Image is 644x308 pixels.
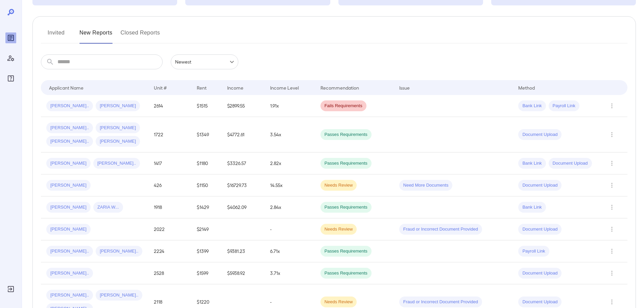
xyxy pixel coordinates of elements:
[399,182,453,189] span: Need More Documents
[265,262,315,284] td: 3.71x
[96,103,140,109] span: [PERSON_NAME]
[320,299,357,305] span: Needs Review
[606,202,617,213] button: Row Actions
[46,248,93,255] span: [PERSON_NAME]..
[121,27,160,44] button: Closed Reports
[606,180,617,191] button: Row Actions
[148,218,191,240] td: 2022
[148,196,191,218] td: 1918
[518,84,535,92] div: Method
[399,299,482,305] span: Fraud or Incorrect Document Provided
[265,95,315,117] td: 1.91x
[518,182,562,189] span: Document Upload
[320,204,372,211] span: Passes Requirements
[320,248,372,255] span: Passes Requirements
[222,117,265,152] td: $4772.61
[5,73,16,84] div: FAQ
[320,182,357,189] span: Needs Review
[148,240,191,262] td: 2224
[222,240,265,262] td: $9381.23
[49,84,84,92] div: Applicant Name
[606,246,617,257] button: Row Actions
[222,174,265,196] td: $16729.73
[96,125,140,131] span: [PERSON_NAME]
[148,117,191,152] td: 1722
[46,182,91,189] span: [PERSON_NAME]
[518,226,562,233] span: Document Upload
[265,117,315,152] td: 3.54x
[191,240,221,262] td: $1399
[197,84,208,92] div: Rent
[46,204,91,211] span: [PERSON_NAME]
[227,84,243,92] div: Income
[518,160,546,167] span: Bank Link
[96,292,142,299] span: [PERSON_NAME]..
[46,226,91,233] span: [PERSON_NAME]
[222,152,265,174] td: $3326.57
[191,152,221,174] td: $1180
[171,54,238,69] div: Newest
[320,103,366,109] span: Fails Requirements
[191,117,221,152] td: $1349
[222,262,265,284] td: $5938.92
[518,103,546,109] span: Bank Link
[191,174,221,196] td: $1150
[265,240,315,262] td: 6.71x
[191,262,221,284] td: $1599
[222,95,265,117] td: $2899.55
[270,84,299,92] div: Income Level
[41,27,71,44] button: Invited
[320,226,357,233] span: Needs Review
[5,53,16,64] div: Manage Users
[320,160,372,167] span: Passes Requirements
[46,103,93,109] span: [PERSON_NAME]..
[320,84,359,92] div: Recommendation
[93,204,123,211] span: ZARIA W...
[79,27,113,44] button: New Reports
[606,129,617,140] button: Row Actions
[606,268,617,279] button: Row Actions
[93,160,140,167] span: [PERSON_NAME]..
[148,152,191,174] td: 1417
[96,138,140,145] span: [PERSON_NAME]
[549,160,592,167] span: Document Upload
[148,95,191,117] td: 2614
[320,270,372,277] span: Passes Requirements
[46,160,91,167] span: [PERSON_NAME]
[191,218,221,240] td: $2149
[222,196,265,218] td: $4062.09
[46,270,93,277] span: [PERSON_NAME]..
[265,152,315,174] td: 2.82x
[399,226,482,233] span: Fraud or Incorrect Document Provided
[606,224,617,235] button: Row Actions
[518,248,549,255] span: Payroll Link
[518,299,562,305] span: Document Upload
[399,84,410,92] div: Issue
[265,196,315,218] td: 2.84x
[518,270,562,277] span: Document Upload
[148,174,191,196] td: 426
[606,297,617,307] button: Row Actions
[191,196,221,218] td: $1429
[549,103,579,109] span: Payroll Link
[606,100,617,111] button: Row Actions
[265,174,315,196] td: 14.55x
[46,125,93,131] span: [PERSON_NAME]..
[265,218,315,240] td: -
[518,204,546,211] span: Bank Link
[320,132,372,138] span: Passes Requirements
[5,32,16,43] div: Reports
[148,262,191,284] td: 2528
[46,292,93,299] span: [PERSON_NAME]..
[154,84,167,92] div: Unit #
[46,138,93,145] span: [PERSON_NAME]..
[518,132,562,138] span: Document Upload
[191,95,221,117] td: $1515
[96,248,142,255] span: [PERSON_NAME]..
[5,284,16,294] div: Log Out
[606,158,617,169] button: Row Actions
